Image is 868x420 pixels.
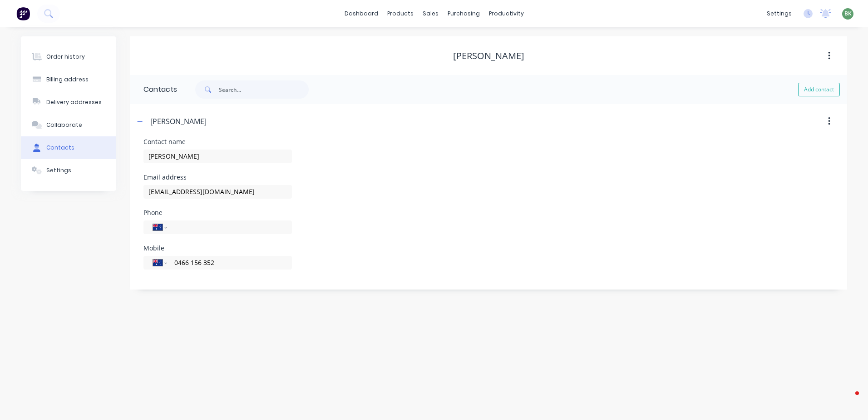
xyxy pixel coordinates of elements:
div: purchasing [443,7,484,20]
div: Delivery addresses [46,98,102,106]
div: sales [418,7,443,20]
input: Search... [219,80,309,99]
div: [PERSON_NAME] [453,50,524,61]
div: Billing address [46,75,89,84]
button: Billing address [21,68,116,91]
div: Contacts [130,75,177,104]
div: Mobile [143,245,292,251]
div: Collaborate [46,121,82,129]
button: Add contact [798,83,840,96]
div: Settings [46,166,71,175]
div: Email address [143,174,292,180]
button: Delivery addresses [21,91,116,114]
a: dashboard [340,7,383,20]
button: Settings [21,159,116,182]
button: Order history [21,45,116,68]
button: Collaborate [21,114,116,136]
iframe: Intercom live chat [837,389,859,411]
div: products [383,7,418,20]
button: Contacts [21,136,116,159]
div: Contact name [143,139,292,145]
div: productivity [484,7,528,20]
div: [PERSON_NAME] [150,116,207,127]
div: settings [762,7,796,20]
img: Factory [16,7,30,20]
span: BK [844,10,852,18]
div: Phone [143,210,292,216]
div: Order history [46,53,85,61]
div: Contacts [46,144,74,152]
